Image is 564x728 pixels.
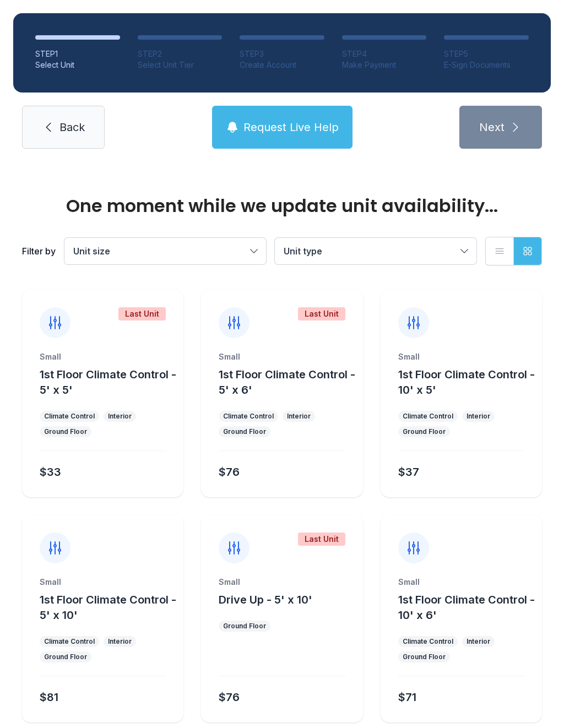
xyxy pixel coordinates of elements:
[223,427,266,436] div: Ground Floor
[40,593,176,622] span: 1st Floor Climate Control - 5' x 10'
[403,412,453,421] div: Climate Control
[223,412,274,421] div: Climate Control
[118,307,166,320] div: Last Unit
[44,412,95,421] div: Climate Control
[284,246,322,257] span: Unit type
[40,592,179,623] button: 1st Floor Climate Control - 5' x 10'
[219,464,240,480] div: $76
[403,637,453,646] div: Climate Control
[240,59,324,70] div: Create Account
[35,48,120,59] div: STEP 1
[298,533,345,546] div: Last Unit
[22,245,56,258] div: Filter by
[398,577,524,588] div: Small
[342,48,427,59] div: STEP 4
[219,351,345,362] div: Small
[22,197,542,215] div: One moment while we update unit availability...
[44,637,95,646] div: Climate Control
[219,689,240,705] div: $76
[138,48,223,59] div: STEP 2
[287,412,311,421] div: Interior
[35,59,120,70] div: Select Unit
[403,653,446,661] div: Ground Floor
[398,368,535,396] span: 1st Floor Climate Control - 10' x 5'
[40,689,58,705] div: $81
[398,367,538,398] button: 1st Floor Climate Control - 10' x 5'
[398,351,524,362] div: Small
[59,119,85,135] span: Back
[243,119,339,135] span: Request Live Help
[223,622,266,631] div: Ground Floor
[479,119,505,135] span: Next
[398,689,416,705] div: $71
[444,48,529,59] div: STEP 5
[240,48,324,59] div: STEP 3
[40,368,176,396] span: 1st Floor Climate Control - 5' x 5'
[219,593,312,606] span: Drive Up - 5' x 10'
[298,307,345,320] div: Last Unit
[398,592,538,623] button: 1st Floor Climate Control - 10' x 6'
[40,464,61,480] div: $33
[219,368,355,396] span: 1st Floor Climate Control - 5' x 6'
[44,653,87,661] div: Ground Floor
[108,412,132,421] div: Interior
[40,577,166,588] div: Small
[73,246,110,257] span: Unit size
[40,367,179,398] button: 1st Floor Climate Control - 5' x 5'
[219,367,358,398] button: 1st Floor Climate Control - 5' x 6'
[108,637,132,646] div: Interior
[219,577,345,588] div: Small
[275,238,476,264] button: Unit type
[64,238,266,264] button: Unit size
[40,351,166,362] div: Small
[398,464,419,480] div: $37
[138,59,223,70] div: Select Unit Tier
[403,427,446,436] div: Ground Floor
[467,637,490,646] div: Interior
[444,59,529,70] div: E-Sign Documents
[44,427,87,436] div: Ground Floor
[219,592,312,607] button: Drive Up - 5' x 10'
[467,412,490,421] div: Interior
[342,59,427,70] div: Make Payment
[398,593,535,622] span: 1st Floor Climate Control - 10' x 6'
